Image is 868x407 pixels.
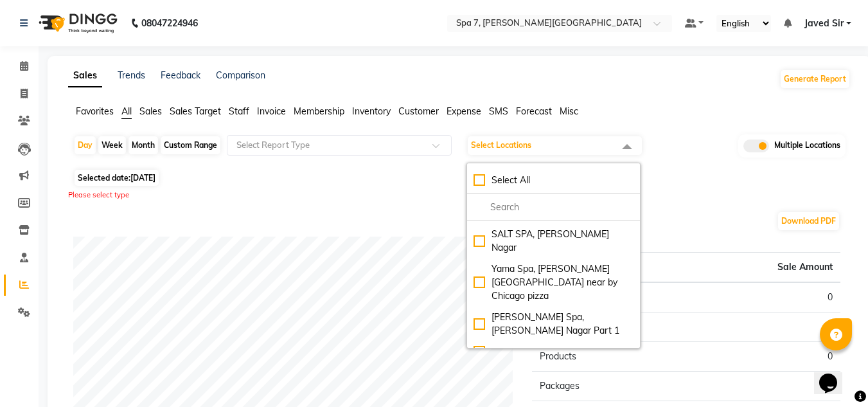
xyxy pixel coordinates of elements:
[75,136,96,154] div: Day
[781,70,849,88] button: Generate Report
[686,312,840,341] td: 0
[139,105,162,117] span: Sales
[294,105,344,117] span: Membership
[141,5,198,41] b: 08047224946
[686,282,840,312] td: 0
[471,140,531,150] span: Select Locations
[118,69,145,81] a: Trends
[68,190,851,201] div: Please select type
[128,136,158,154] div: Month
[489,105,508,117] span: SMS
[532,341,686,371] td: Products
[686,341,840,371] td: 0
[130,173,155,183] span: [DATE]
[474,174,633,187] div: Select All
[804,17,844,30] span: Javed Sir
[686,371,840,401] td: 0
[447,105,481,117] span: Expense
[352,105,391,117] span: Inventory
[814,356,855,394] iframe: chat widget
[33,5,121,41] img: logo
[216,69,265,81] a: Comparison
[161,136,220,154] div: Custom Range
[474,311,633,338] div: [PERSON_NAME] Spa, [PERSON_NAME] Nagar Part 1
[686,252,840,282] th: Sale Amount
[121,105,132,117] span: All
[98,136,126,154] div: Week
[68,64,102,87] a: Sales
[170,105,221,117] span: Sales Target
[560,105,578,117] span: Misc
[474,228,633,255] div: SALT SPA, [PERSON_NAME] Nagar
[474,201,633,214] input: multiselect-search
[778,212,839,230] button: Download PDF
[229,105,249,117] span: Staff
[474,345,633,359] div: Vegas spa 2 , Center Market C
[474,262,633,303] div: Yama Spa, [PERSON_NAME][GEOGRAPHIC_DATA] near by Chicago pizza
[398,105,439,117] span: Customer
[161,69,200,81] a: Feedback
[75,170,159,186] span: Selected date:
[532,371,686,401] td: Packages
[76,105,114,117] span: Favorites
[774,140,840,152] span: Multiple Locations
[257,105,286,117] span: Invoice
[516,105,552,117] span: Forecast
